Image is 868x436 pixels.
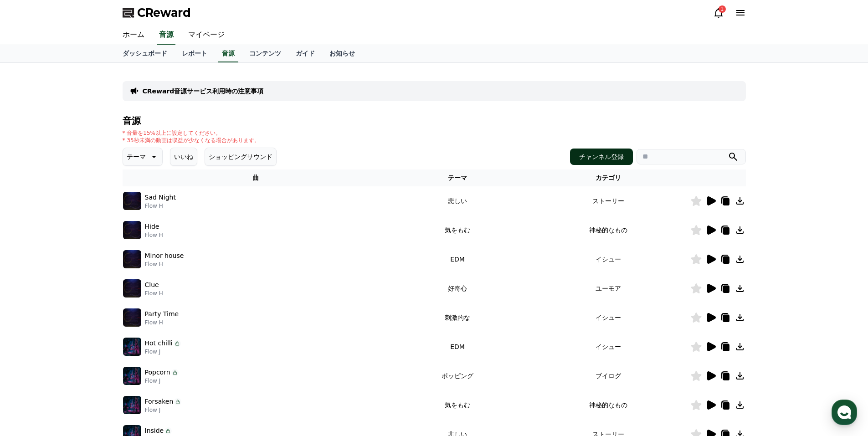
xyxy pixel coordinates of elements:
[713,7,724,18] a: 1
[127,150,146,163] p: テーマ
[389,186,526,215] td: 悲しい
[157,26,175,45] a: 音源
[123,396,141,414] img: music
[123,169,389,186] th: 曲
[181,26,232,45] a: マイページ
[322,45,362,62] a: お知らせ
[145,309,179,319] p: Party Time
[123,308,141,327] img: music
[123,116,746,126] h4: 音源
[389,361,526,390] td: ポッピング
[23,303,39,310] span: Home
[526,332,690,361] td: イシュー
[526,169,690,186] th: カテゴリ
[145,290,163,297] p: Flow H
[526,361,690,390] td: ブイログ
[145,261,184,268] p: Flow H
[123,279,141,298] img: music
[123,367,141,385] img: music
[118,289,175,312] a: Settings
[145,202,176,210] p: Flow H
[123,192,141,210] img: music
[389,390,526,420] td: 気をもむ
[389,332,526,361] td: EDM
[137,5,191,20] span: CReward
[145,222,159,231] p: Hide
[60,289,118,312] a: Messages
[145,397,174,406] p: Forsaken
[143,87,264,96] a: CReward音源サービス利用時の注意事項
[145,231,163,239] p: Flow H
[145,406,182,414] p: Flow J
[389,303,526,332] td: 刺激的な
[123,137,260,144] p: * 35秒未満の動画は収益が少なくなる場合があります。
[175,45,215,62] a: レポート
[719,5,726,13] div: 1
[3,289,60,312] a: Home
[526,186,690,215] td: ストーリー
[389,169,526,186] th: テーマ
[389,245,526,274] td: EDM
[76,303,103,310] span: Messages
[526,215,690,245] td: 神秘的なもの
[170,148,197,166] button: いいね
[389,215,526,245] td: 気をもむ
[526,390,690,420] td: 神秘的なもの
[389,274,526,303] td: 好奇心
[145,280,159,290] p: Clue
[218,45,238,62] a: 音源
[145,377,179,385] p: Flow J
[123,5,191,20] a: CReward
[205,148,277,166] button: ショッピングサウンド
[145,251,184,261] p: Minor house
[145,193,176,202] p: Sad Night
[570,149,633,165] button: チャンネル登録
[145,368,170,377] p: Popcorn
[115,26,152,45] a: ホーム
[242,45,288,62] a: コンテンツ
[526,274,690,303] td: ユーモア
[145,348,181,355] p: Flow J
[145,426,164,436] p: Inside
[123,338,141,356] img: music
[135,303,157,310] span: Settings
[123,221,141,239] img: music
[526,245,690,274] td: イシュー
[123,148,163,166] button: テーマ
[145,319,179,326] p: Flow H
[123,250,141,268] img: music
[115,45,175,62] a: ダッシュボード
[145,339,173,348] p: Hot chilli
[123,129,260,137] p: * 音量を15%以上に設定してください。
[288,45,322,62] a: ガイド
[526,303,690,332] td: イシュー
